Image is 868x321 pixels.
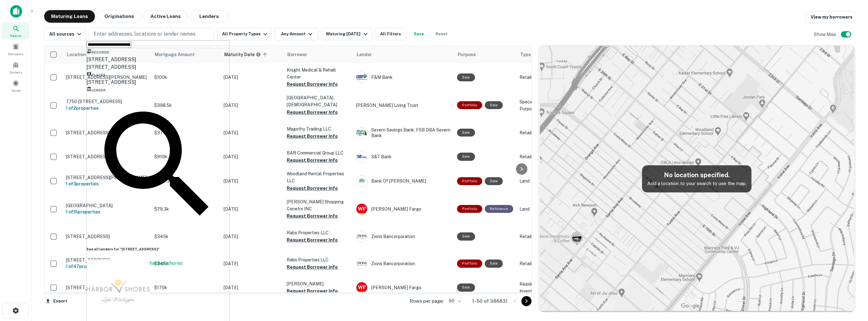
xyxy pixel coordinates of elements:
a: Search [2,22,30,39]
p: [STREET_ADDRESS][PERSON_NAME] [66,175,148,180]
div: All sources [49,30,83,38]
th: Purpose [454,46,516,63]
p: Knight Medical & Rehab Center [287,67,350,80]
button: Enter addresses, locations or lender names [88,28,214,40]
p: [DATE] [224,260,280,267]
p: BAR Commercial Group LLC [287,149,350,156]
h6: Maturity Date [224,51,255,58]
div: S&T Bank [356,151,451,162]
p: Add a location to your search to use the map. [647,180,747,187]
p: Magothy Trading LLC [287,125,350,132]
span: Borrower [287,51,307,58]
div: Bank Of [PERSON_NAME] [356,175,451,187]
div: This is a portfolio loan with 47 properties [457,260,482,267]
div: Sale [457,129,475,137]
img: capitalize-icon.png [10,5,22,18]
div: [PERSON_NAME] Fargo [356,282,451,293]
div: Zions Bancorporation [356,258,451,269]
p: [STREET_ADDRESS] [66,130,148,136]
div: Sale [485,101,503,109]
span: Places [91,73,106,77]
p: [PERSON_NAME] Living Trust [356,102,451,109]
p: [DATE] [224,102,280,109]
button: Originations [97,10,141,23]
button: Request Borrower Info [287,287,338,295]
p: [DATE] [224,178,280,184]
span: Search [10,33,21,38]
th: Location [63,46,151,63]
img: picture [356,204,367,214]
button: Request Borrower Info [287,184,338,192]
div: F&M Bank [356,72,451,83]
img: picture [356,258,367,269]
iframe: Chat Widget [836,271,868,301]
img: picture [356,282,367,293]
div: Sale [457,153,475,160]
th: Lender [353,46,454,63]
p: [STREET_ADDRESS] [66,257,148,263]
h6: 1 of 3 properties [66,180,148,187]
p: [STREET_ADDRESS] [66,234,148,239]
button: Go to next page [521,296,531,306]
span: Records [91,50,109,54]
button: Request Borrower Info [287,108,338,116]
p: [GEOGRAPHIC_DATA][DEMOGRAPHIC_DATA] [287,94,350,108]
span: Purpose [458,51,484,58]
h6: 1 of 47 properties [66,263,148,270]
p: [DATE] [224,233,280,240]
p: [DATE] [224,129,280,136]
p: [STREET_ADDRESS][PERSON_NAME] [66,74,148,80]
p: 1–50 of 386831 [472,297,507,305]
img: picture [356,231,367,242]
button: Any Amount [274,28,319,40]
button: All Property Types [217,28,272,40]
h6: Show Map [814,31,837,38]
div: Sale [457,73,475,81]
p: Rabs Properties LLC [287,229,350,236]
p: Woodland Rental Properties LLC [287,170,350,184]
img: map-placeholder.webp [539,46,855,312]
p: [STREET_ADDRESS] [66,154,148,160]
button: Lenders [190,10,228,23]
span: Lender [91,88,106,92]
div: 50 [446,296,462,306]
h5: No location specified. [647,170,747,180]
div: [PERSON_NAME] Fargo [356,203,451,215]
button: Export [44,296,69,306]
button: All sources [44,28,86,40]
img: picture [356,176,367,186]
div: [STREET_ADDRESS] [86,56,229,63]
div: Severn Savings Bank, FSB DBA Severn Bank [356,127,451,138]
div: Maturing [DATE] [326,30,369,38]
button: Reset [431,28,452,40]
a: Saved [2,77,30,94]
button: Active Loans [144,10,188,23]
div: This is a portfolio loan with 51 properties [457,205,482,213]
th: Maturity dates displayed may be estimated. Please contact the lender for the most accurate maturi... [220,46,284,63]
a: Contacts [2,59,30,76]
button: Request Borrower Info [287,156,338,164]
span: Borrowers [8,51,23,56]
h6: See all lenders for " [STREET_ADDRESS] " [86,247,229,252]
p: [STREET_ADDRESS] [66,285,148,290]
p: [DATE] [224,284,280,291]
img: picture [356,151,367,162]
span: Contacts [9,70,22,75]
div: Maturity dates displayed may be estimated. Please contact the lender for the most accurate maturi... [224,51,261,58]
p: [DATE] [224,153,280,160]
img: severnbank.com.png [356,127,367,138]
p: Rabs Properties LLC [287,256,350,263]
p: [PERSON_NAME] [287,280,350,287]
span: Maturity dates displayed may be estimated. Please contact the lender for the most accurate maturi... [224,51,269,58]
button: Request Borrower Info [287,132,338,140]
span: Saved [11,88,21,93]
div: Sale [457,232,475,240]
p: Enter addresses, locations or lender names [94,30,196,38]
p: [PERSON_NAME] Shopping Cenetrs INC [287,198,350,212]
div: Borrowers [2,41,30,58]
div: [STREET_ADDRESS] [86,79,229,86]
span: Lender [357,51,372,58]
button: Request Borrower Info [287,263,338,271]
